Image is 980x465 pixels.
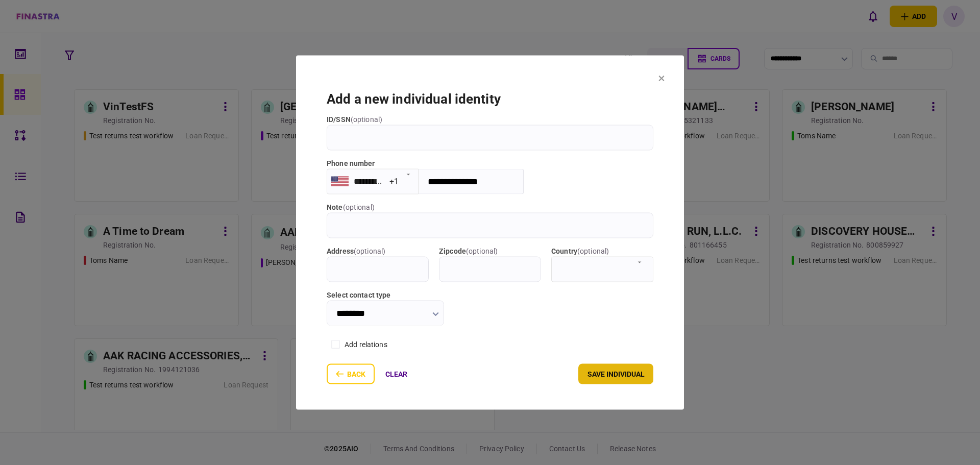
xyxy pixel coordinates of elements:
label: address [327,246,429,256]
span: ( optional ) [351,115,382,123]
h1: add a new individual identity [327,91,653,106]
input: ID/SSN [327,125,653,150]
button: Open [632,255,647,269]
span: ( optional ) [466,247,498,255]
span: ( optional ) [343,203,375,211]
span: ( optional ) [354,247,385,255]
label: note [327,202,653,212]
input: note [327,212,653,238]
label: Select contact type [327,289,444,300]
div: add relations [345,339,387,350]
label: Phone number [327,159,375,167]
input: address [327,256,429,282]
label: zipcode [439,246,541,256]
button: Open [401,167,415,181]
img: us [331,177,349,186]
input: zipcode [439,256,541,282]
div: +1 [389,175,399,187]
button: save individual [578,364,653,384]
label: ID/SSN [327,114,653,125]
input: Select contact type [327,300,444,326]
button: clear [377,364,415,384]
span: ( optional ) [577,247,609,255]
span: country [551,247,577,255]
